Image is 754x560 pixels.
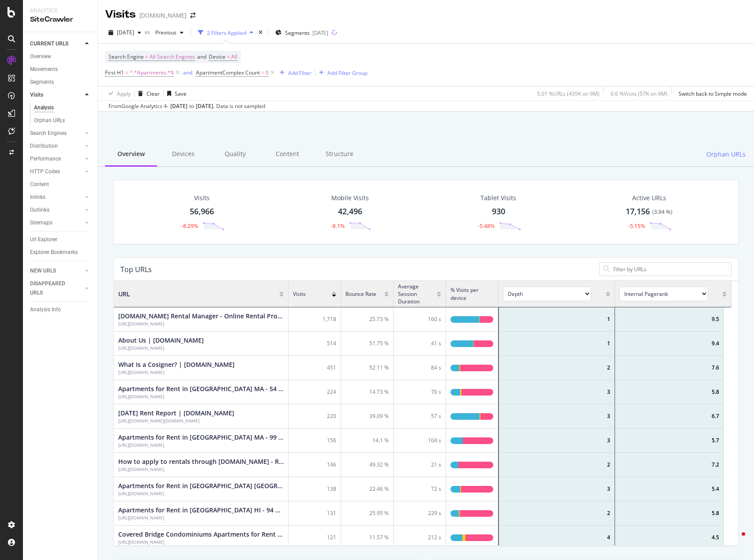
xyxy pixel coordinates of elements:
div: Apartments for Rent in Nantucket MA - 54 Rentals [118,385,284,393]
button: Previous [152,26,187,40]
div: 57 s [394,404,446,429]
span: 0 [266,67,269,79]
div: 3 [499,404,615,429]
div: 121 [289,526,341,550]
div: 5.8 [615,380,724,404]
div: Structure [313,142,365,167]
button: 2 Filters Applied [195,26,257,40]
span: Active URLs [632,194,666,202]
span: Visits [293,290,306,298]
div: 6.7 [615,404,724,429]
div: 22.46 % [341,477,394,501]
div: [DATE] [312,29,328,37]
div: Quality [209,142,261,167]
div: Add Filter Group [327,69,368,77]
a: Outlinks [30,205,83,215]
div: 930 [492,206,505,217]
div: Search Engines [30,129,67,138]
button: Add Filter Group [315,67,368,78]
span: % Visits per device [450,286,489,301]
div: 0.6 % Visits ( 57K on 9M ) [611,90,668,97]
div: Apartments for Rent in Marthas Vineyard MA - 99 Rentals [118,442,284,448]
div: SiteCrawler [30,15,90,25]
div: 5.8 [615,501,724,526]
div: [DATE] [170,102,188,110]
div: Apartments for Rent in Nantucket MA - 54 Rentals [118,393,284,399]
a: Inlinks [30,193,83,202]
div: and [183,69,192,76]
div: Orphan URLs [34,116,65,125]
button: Segments[DATE] [272,26,332,40]
div: 160 s [394,307,446,332]
div: Explorer Bookmarks [30,248,78,257]
span: Search Engine [109,53,144,60]
div: July 2025 Rent Report | Apartments.com [118,409,234,418]
div: 220 [289,404,341,429]
span: = [145,53,148,60]
div: 1,718 [289,307,341,332]
div: Inlinks [30,193,45,202]
div: How to apply to rentals through Apartments.com - Renter Help Center [118,466,284,472]
div: 25.95 % [341,501,394,526]
a: NEW URLS [30,266,83,276]
span: Orphan URLs [706,150,746,159]
div: [DATE] . [196,102,214,110]
span: All Search Engines [150,51,195,63]
div: CURRENT URLS [30,39,68,49]
div: 14.1 % [341,429,394,453]
div: 9.5 [615,307,724,332]
div: 4 [499,526,615,550]
span: and [197,53,206,60]
div: Performance [30,154,61,164]
div: Switch back to Simple mode [679,90,747,97]
div: 4.5 [615,526,724,550]
a: Search Engines [30,129,83,138]
div: 1 [499,307,615,332]
button: Apply [105,86,131,101]
div: 52.11 % [341,356,394,380]
div: Visits [105,7,136,22]
div: 3 [499,429,615,453]
div: 3 [499,380,615,404]
div: 138 [289,477,341,501]
button: Switch back to Simple mode [675,86,747,101]
a: DISAPPEARED URLS [30,279,83,298]
a: Movements [30,65,91,74]
span: Average Session Duration [398,283,432,305]
div: Apply [117,90,131,97]
div: 51.75 % [341,332,394,356]
div: grid [289,307,731,545]
a: HTTP Codes [30,167,83,176]
button: Clear [135,86,160,101]
a: Orphan URLs [34,116,91,125]
div: 229 s [394,501,446,526]
div: About Us | Apartments.com [118,345,204,351]
button: and [183,68,192,77]
div: Analytics [30,7,90,15]
div: 2 [499,501,615,526]
a: Sitemaps [30,218,83,228]
div: 1 [499,332,615,356]
span: vs [145,28,152,36]
div: DISAPPEARED URLS [30,279,75,298]
div: NEW URLS [30,266,56,276]
a: Visits [30,90,83,100]
div: Sitemaps [30,218,53,228]
a: Content [30,180,91,189]
div: 70 s [394,380,446,404]
div: Overview [105,142,157,167]
div: 514 [289,332,341,356]
div: Apartments for Rent in Marthas Vineyard MA - 99 Rentals [118,433,284,442]
div: 84 s [394,356,446,380]
div: Apartments for Rent in Mililani HI - 94 Rentals [118,506,284,515]
a: Explorer Bookmarks [30,248,91,257]
div: 2 Filters Applied [207,29,246,37]
div: Analysis [34,103,54,112]
span: Segments [285,29,310,37]
div: times [257,28,264,37]
div: ( 3.94 % ) [652,208,672,216]
button: Save [164,86,187,101]
iframe: Intercom live chat [724,530,745,551]
span: = [261,69,264,76]
div: Url Explorer [30,235,57,244]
